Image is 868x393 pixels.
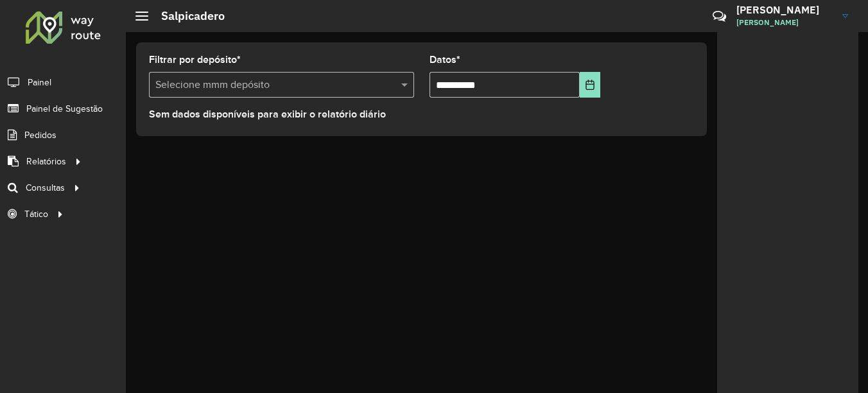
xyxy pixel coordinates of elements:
[148,9,225,23] h2: Salpicadero
[580,72,601,98] button: Elija la fecha
[430,54,456,65] font: Datos
[26,155,66,168] span: Relatórios
[736,4,833,16] h3: [PERSON_NAME]
[24,128,56,142] span: Pedidos
[28,76,51,89] span: Painel
[149,54,237,65] font: Filtrar por depósito
[149,107,386,122] label: Sem dados disponíveis para exibir o relatório diário
[736,17,833,28] span: [PERSON_NAME]
[24,207,48,221] span: Tático
[26,102,103,116] span: Painel de Sugestão
[706,3,733,30] a: Contato Rápido
[26,181,65,195] span: Consultas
